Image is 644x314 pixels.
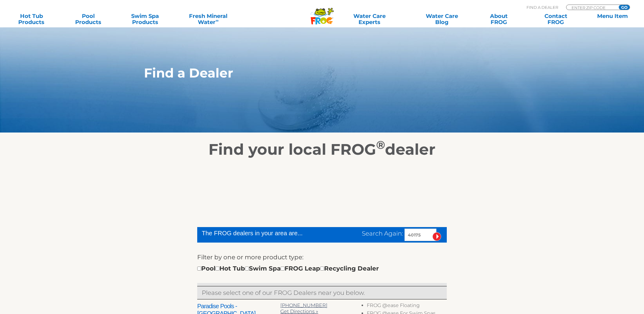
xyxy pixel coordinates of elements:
[587,13,638,25] a: Menu Item
[197,264,379,273] div: Pool Hot Tub Swim Spa FROG Leap Recycling Dealer
[197,252,303,262] label: Filter by one or more product type:
[120,13,170,25] a: Swim SpaProducts
[135,140,509,159] h2: Find your local FROG dealer
[362,230,403,237] span: Search Again:
[177,13,240,25] a: Fresh MineralWater∞
[280,302,327,308] a: [PHONE_NUMBER]
[367,302,447,310] li: FROG @ease Floating
[63,13,114,25] a: PoolProducts
[619,5,630,10] input: GO
[144,66,472,80] h1: Find a Dealer
[202,229,324,238] div: The FROG dealers in your area are...
[202,288,442,298] p: Please select one of our FROG Dealers near you below.
[571,5,612,10] input: Zip Code Form
[530,13,581,25] a: ContactFROG
[6,13,57,25] a: Hot TubProducts
[527,5,558,10] p: Find A Dealer
[474,13,524,25] a: AboutFROG
[376,138,385,152] sup: ®
[417,13,467,25] a: Water CareBlog
[215,18,219,23] sup: ∞
[328,13,411,25] a: Water CareExperts
[432,232,441,241] input: Submit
